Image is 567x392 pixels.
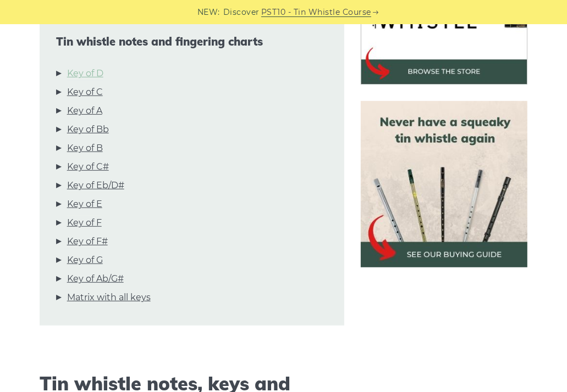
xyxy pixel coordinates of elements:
[67,85,103,99] a: Key of C
[67,253,103,267] a: Key of G
[197,6,220,19] span: NEW:
[56,35,328,48] span: Tin whistle notes and fingering charts
[67,122,109,137] a: Key of Bb
[67,197,102,211] a: Key of E
[67,160,109,174] a: Key of C#
[67,178,124,193] a: Key of Eb/D#
[67,216,102,230] a: Key of F
[261,6,371,19] a: PST10 - Tin Whistle Course
[67,141,103,155] a: Key of B
[223,6,260,19] span: Discover
[67,66,103,81] a: Key of D
[67,234,108,249] a: Key of F#
[361,101,528,268] img: tin whistle buying guide
[67,272,124,286] a: Key of Ab/G#
[67,104,102,118] a: Key of A
[67,290,151,305] a: Matrix with all keys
